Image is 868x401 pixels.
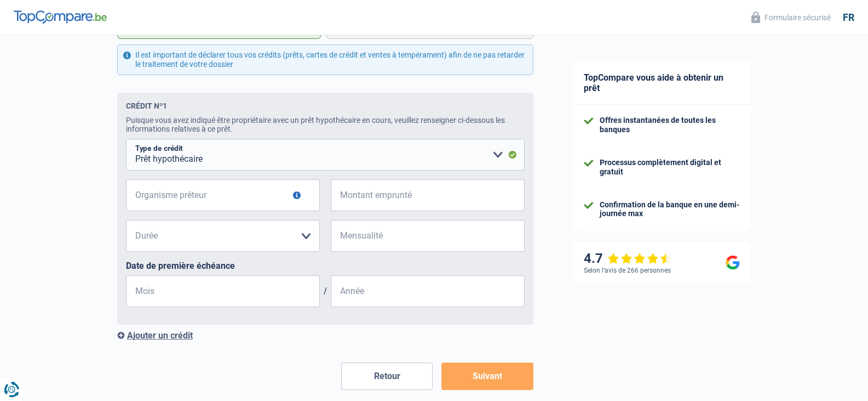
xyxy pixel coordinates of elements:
[331,220,344,252] span: €
[584,267,671,274] div: Selon l’avis de 266 personnes
[341,363,433,390] button: Retour
[117,330,533,341] div: Ajouter un crédit
[117,44,533,75] div: Il est important de déclarer tous vos crédits (prêts, cartes de crédit et ventes à tempérament) a...
[745,8,837,26] button: Formulaire sécurisé
[126,116,525,133] div: Puisque vous avez indiqué être propriétaire avec un prêt hypothécaire en cours, veuillez renseign...
[126,101,167,110] div: Crédit nº1
[600,158,740,177] div: Processus complètement digital et gratuit
[14,10,107,24] img: TopCompare Logo
[600,116,740,134] div: Offres instantanées de toutes les banques
[331,179,344,211] span: €
[441,363,533,390] button: Suivant
[320,286,331,296] span: /
[573,61,751,105] div: TopCompare vous aide à obtenir un prêt
[600,200,740,219] div: Confirmation de la banque en une demi-journée max
[126,261,525,271] label: Date de première échéance
[331,275,525,307] input: AAAA
[843,12,854,24] div: fr
[584,251,672,267] div: 4.7
[126,275,320,307] input: MM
